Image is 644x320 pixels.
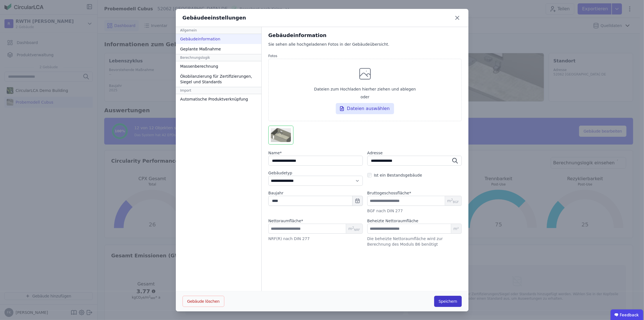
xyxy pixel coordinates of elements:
[268,170,363,176] label: Gebäudetyp
[372,172,422,178] label: Ist ein Bestandsgebäude
[352,226,354,229] sup: 2
[348,226,360,231] span: m
[268,150,363,156] label: audits.requiredField
[451,224,461,233] span: m²
[176,87,261,94] div: Import
[176,71,261,87] div: Ökobilanzierung für Zertifizierungen, Siegel und Standards
[367,190,411,196] label: audits.requiredField
[176,54,261,61] div: Berechnungslogik
[314,86,416,92] span: Dateien zum Hochladen hierher ziehen und ablegen
[176,34,261,44] div: Gebäudeinformation
[367,208,462,214] div: BGF nach DIN 277
[268,190,363,196] label: Baujahr
[434,296,462,307] button: Speichern
[268,218,303,224] label: audits.requiredField
[361,94,370,100] span: oder
[268,41,462,53] div: Sie sehen alle hochgeladenen Fotos in der Gebäudeübersicht.
[176,94,261,104] div: Automatische Produktverknüpfung
[447,198,459,204] span: m
[176,44,261,54] div: Geplante Maßnahme
[268,236,363,241] div: NRF(R) nach DIN 277
[367,236,462,247] div: Die beheizte Nettoraumfläche wird zur Berechnung des Moduls B6 benötigt
[336,103,394,114] div: Dateien auswählen
[354,228,360,231] sub: NRF
[176,61,261,71] div: Massenberechnung
[367,150,462,156] label: Adresse
[453,200,459,204] sub: BGF
[367,218,419,224] label: Beheizte Nettoraumfläche
[268,54,462,58] label: Fotos
[183,14,246,22] div: Gebäudeeinstellungen
[268,31,462,39] div: Gebäudeinformation
[451,198,453,201] sup: 2
[176,27,261,34] div: Allgemein
[183,296,224,307] button: Gebäude löschen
